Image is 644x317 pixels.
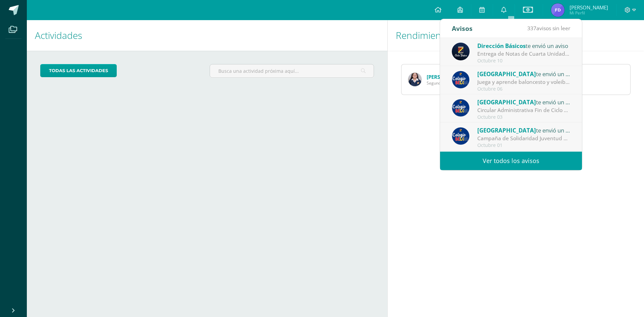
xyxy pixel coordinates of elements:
div: Entrega de Notas de Cuarta Unidad: Estimados padres y madres de familia: Reciban un cordial salud... [477,50,571,58]
img: 919ad801bb7643f6f997765cf4083301.png [452,99,470,117]
div: Octubre 01 [477,143,571,148]
h1: Actividades [35,20,379,51]
div: Avisos [452,19,473,38]
span: [PERSON_NAME] [570,4,608,11]
div: Circular Administrativa Fin de Ciclo 2025: Estimados padres de familia: Esperamos que Jesús, Marí... [477,106,571,114]
div: te envió un aviso [477,98,571,106]
input: Busca una actividad próxima aquí... [210,64,373,77]
span: Mi Perfil [570,10,608,16]
img: 0125c0eac4c50c44750533c4a7747585.png [452,43,470,60]
a: todas las Actividades [40,64,117,77]
img: 67847222a7443b4574cd604daf847eff.png [551,3,565,17]
span: [GEOGRAPHIC_DATA] [477,70,536,78]
img: f089eeefc3b9e9f13f72308e4fd7e7a9.png [408,73,422,86]
img: 919ad801bb7643f6f997765cf4083301.png [452,71,470,89]
div: Juega y aprende baloncesto y voleibol: ¡Participa en nuestro Curso de Vacaciones! Costo: Q300.00 ... [477,78,571,86]
div: Octubre 10 [477,58,571,64]
h1: Rendimiento de mis hijos [396,20,636,51]
span: Dirección Básicos [477,42,526,50]
span: [GEOGRAPHIC_DATA] [477,98,536,106]
div: te envió un aviso [477,41,571,50]
span: [GEOGRAPHIC_DATA] [477,126,536,134]
div: te envió un aviso [477,126,571,135]
div: Octubre 06 [477,86,571,92]
img: 919ad801bb7643f6f997765cf4083301.png [452,127,470,145]
a: [PERSON_NAME] [427,73,467,80]
a: Ver todos los avisos [440,152,582,170]
div: Campaña de Solidaridad Juventud Misionera 2025.: Queridas familias: Deseándoles bienestar en cada... [477,135,571,142]
div: Octubre 03 [477,114,571,120]
span: avisos sin leer [527,24,570,32]
div: te envió un aviso [477,69,571,78]
span: 337 [527,24,536,32]
span: Segundo Básico [427,80,467,86]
